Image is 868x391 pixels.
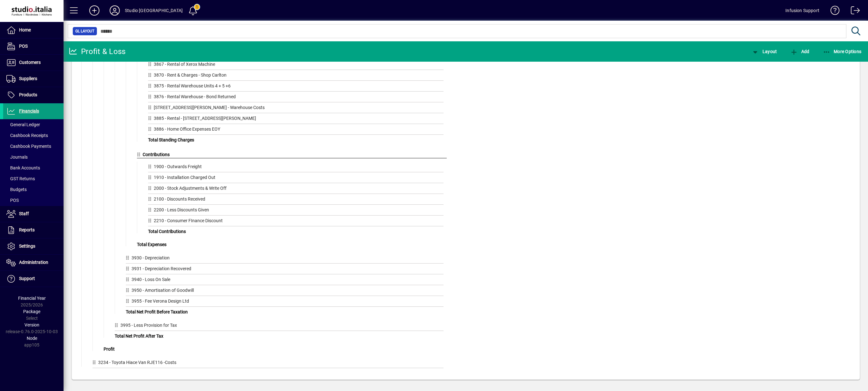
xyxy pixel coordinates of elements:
span: Products [19,92,37,97]
div: 3234 - Toyota Hiace Van RJE116 -Costs [92,359,444,368]
span: Layout [751,49,777,54]
span: Administration [19,260,48,265]
span: More Options [823,49,862,54]
a: Budgets [3,184,64,195]
span: Package [23,309,40,314]
div: 3930 - Depreciation [126,255,444,264]
div: 3995 - Less Provision for Tax [115,322,444,331]
span: Node [27,336,37,341]
app-page-header-button: View chart layout [745,46,783,57]
a: Cashbook Payments [3,141,64,152]
span: Home [19,27,31,32]
span: Total Expenses [137,242,166,247]
div: Studio [GEOGRAPHIC_DATA] [125,5,183,16]
a: Products [3,87,64,103]
div: 1900 - Outwards Freight [148,163,444,172]
div: 3867 - Rental of Xerox Machine [148,61,444,70]
a: Reports [3,222,64,238]
button: Add [789,46,811,57]
span: Support [19,276,35,281]
button: Layout [750,46,778,57]
a: Logout [846,1,860,22]
div: Infusion Support [785,5,819,16]
div: Profit & Loss [68,46,125,57]
a: Customers [3,55,64,71]
span: POS [19,44,28,49]
a: Support [3,271,64,287]
button: Profile [105,5,125,16]
a: Settings [3,238,64,254]
div: 3950 - Amortisation of Goodwill [126,287,444,296]
a: General Ledger [3,119,64,130]
a: Journals [3,152,64,162]
div: 3870 - Rent & Charges - Shop Carlton [148,72,444,81]
a: Bank Accounts [3,162,64,173]
span: General Ledger [6,122,40,127]
span: Total Net Profit After Tax [115,333,163,339]
div: 3885 - Rental - [STREET_ADDRESS][PERSON_NAME] [148,115,444,124]
div: 2100 - Discounts Received [148,196,444,205]
div: 3955 - Fee Verona Design Ltd [126,298,444,307]
span: Budgets [6,187,27,192]
a: POS [3,195,64,206]
span: Journals [6,154,28,160]
a: Suppliers [3,71,64,87]
span: Reports [19,227,35,232]
span: Version [24,322,39,327]
a: Home [3,22,64,38]
span: Customers [19,60,41,65]
span: Financials [19,108,39,113]
a: Staff [3,206,64,222]
span: Total Standing Charges [148,137,194,142]
a: Knowledge Base [826,1,840,22]
span: Staff [19,211,29,216]
span: Total Net Profit Before Taxation [126,309,188,314]
span: Cashbook Receipts [6,133,48,138]
span: Profit [104,346,115,352]
div: 3876 - Rental Warehouse - Bond Returned [148,93,444,102]
button: Add [84,5,105,16]
a: Cashbook Receipts [3,130,64,141]
a: Administration [3,255,64,271]
div: 3940 - Loss On Sale [126,276,444,285]
div: 2210 - Consumer FInance Discount [148,217,444,226]
span: Financial Year [18,296,46,301]
button: More Options [821,46,863,57]
div: 3931 - Depreciation Recovered [126,265,444,274]
span: Total Contributions [148,229,186,234]
div: 1910 - Installation Charged Out [148,174,444,183]
div: [STREET_ADDRESS][PERSON_NAME] - Warehouse Costs [148,104,444,113]
span: Add [790,49,809,54]
div: 3875 - Rental Warehouse Units 4 + 5 +6 [148,83,444,92]
span: GL Layout [75,28,94,34]
span: Cashbook Payments [6,144,51,149]
span: Suppliers [19,76,37,81]
div: 3886 - Home Office Expenses EOY [148,126,444,135]
a: POS [3,38,64,54]
span: Settings [19,244,35,249]
span: Bank Accounts [6,165,40,170]
span: POS [6,198,19,203]
div: 2200 - Less Discounts Given [148,207,444,216]
span: Contributions [143,152,170,157]
a: GST Returns [3,173,64,184]
span: GST Returns [6,176,35,181]
div: 2000 - Stock Adjustments & Write Off [148,185,444,194]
